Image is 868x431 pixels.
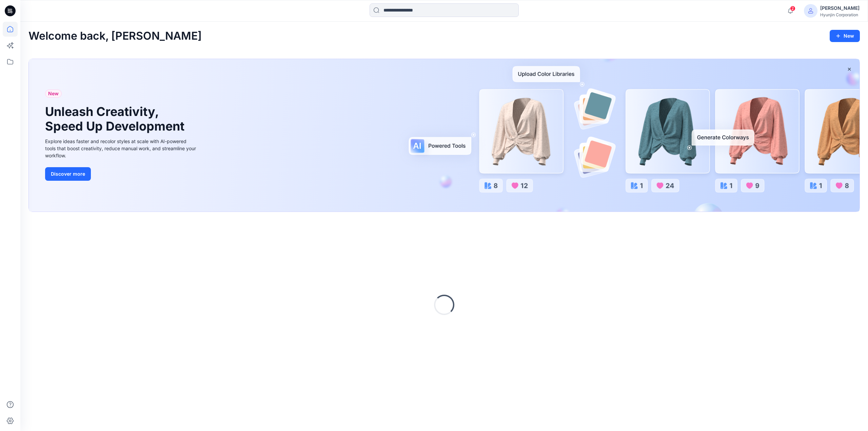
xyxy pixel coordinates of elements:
span: 2 [790,6,795,11]
h2: Welcome back, [PERSON_NAME] [28,30,202,42]
div: Explore ideas faster and recolor styles at scale with AI-powered tools that boost creativity, red... [45,138,198,159]
div: Hyunjin Corporation [820,12,860,17]
svg: avatar [808,8,813,14]
span: New [48,90,59,98]
h1: Unleash Creativity, Speed Up Development [45,104,188,134]
button: New [830,30,860,42]
button: Discover more [45,167,91,181]
div: [PERSON_NAME] [820,4,860,12]
a: Discover more [45,167,198,181]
